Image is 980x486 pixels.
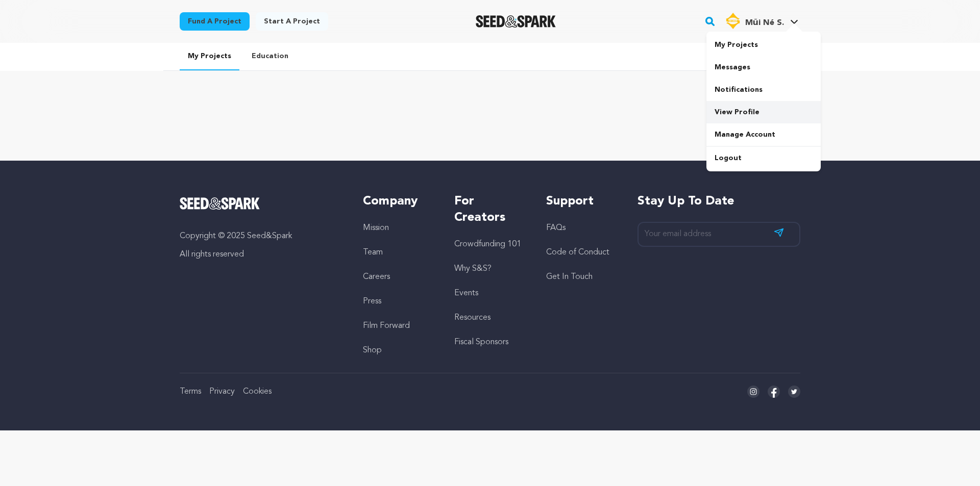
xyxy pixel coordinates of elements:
[745,19,784,27] span: Mũi Né S.
[454,193,525,226] h5: For Creators
[180,197,260,210] img: Seed&Spark Logo
[180,197,342,210] a: Seed&Spark Homepage
[546,224,566,232] a: FAQs
[723,11,800,32] span: Mũi Né S.'s Profile
[363,224,389,232] a: Mission
[256,12,328,31] a: Start a project
[546,193,617,210] h5: Support
[723,11,800,29] a: Mũi Né S.'s Profile
[209,388,235,396] a: Privacy
[454,240,521,248] a: Crowdfunding 101
[454,314,491,322] a: Resources
[706,34,821,56] a: My Projects
[363,322,410,330] a: Film Forward
[546,248,609,257] a: Code of Conduct
[706,56,821,79] a: Messages
[454,289,478,297] a: Events
[546,273,593,281] a: Get In Touch
[454,338,508,346] a: Fiscal Sponsors
[476,15,556,28] img: Seed&Spark Logo Dark Mode
[725,13,784,29] div: Mũi Né S.'s Profile
[180,388,201,396] a: Terms
[363,297,381,305] a: Press
[706,79,821,101] a: Notifications
[454,265,492,273] a: Why S&S?
[180,248,342,261] p: All rights reserved
[638,222,800,247] input: Your email address
[180,12,250,31] a: Fund a project
[725,13,741,29] img: c03297d94ab1a7d1.png
[476,15,556,28] a: Seed&Spark Homepage
[706,147,821,169] a: Logout
[363,193,434,210] h5: Company
[363,273,390,281] a: Careers
[180,230,342,242] p: Copyright © 2025 Seed&Spark
[243,388,272,396] a: Cookies
[638,193,800,210] h5: Stay up to date
[363,346,382,354] a: Shop
[243,43,297,69] a: Education
[706,123,821,146] a: Manage Account
[363,248,383,257] a: Team
[180,43,239,70] a: My Projects
[706,101,821,123] a: View Profile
